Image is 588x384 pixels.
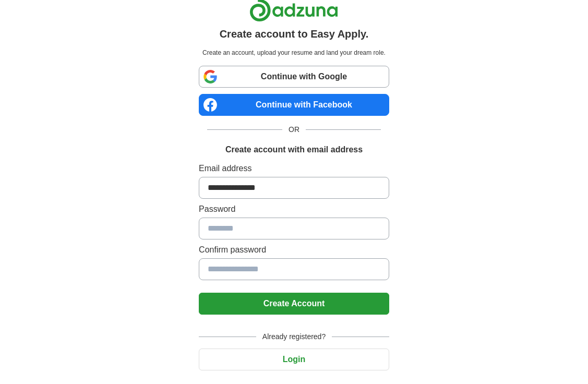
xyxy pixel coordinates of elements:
button: Create Account [199,293,389,315]
p: Create an account, upload your resume and land your dream role. [201,48,387,57]
span: Already registered? [256,331,332,342]
label: Confirm password [199,244,389,256]
label: Password [199,203,389,215]
a: Continue with Facebook [199,94,389,116]
button: Login [199,349,389,370]
h1: Create account to Easy Apply. [220,26,369,42]
span: OR [282,124,306,135]
h1: Create account with email address [225,143,363,156]
a: Continue with Google [199,66,389,88]
a: Login [199,355,389,364]
label: Email address [199,162,389,175]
